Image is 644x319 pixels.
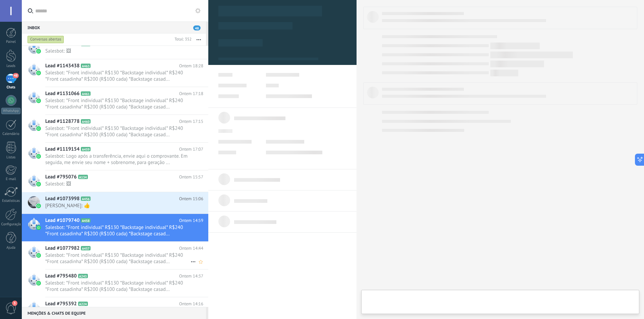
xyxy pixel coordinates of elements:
[36,154,41,159] img: waba.svg
[1,64,21,68] div: Leads
[78,175,88,179] span: A134
[179,118,203,125] span: Ontem 17:15
[22,143,208,170] a: Lead #1119154 A459 Ontem 17:07 Salesbot: Logo após a transferência, envie aqui o comprovante. Em ...
[22,269,208,297] a: Lead #795480 A243 Ontem 14:37 Salesbot: *Front individual* R$130 *Backstage individual* R$240 *Fr...
[45,245,79,252] span: Lead #1077982
[22,192,208,214] a: Lead #1073998 A456 Ontem 15:06 [PERSON_NAME]: 👍
[36,49,41,54] img: waba.svg
[81,147,91,151] span: A459
[179,273,203,280] span: Ontem 14:37
[22,170,208,192] a: Lead #795076 A134 Ontem 15:57 Salesbot: 🖼
[36,126,41,131] img: waba.svg
[45,63,79,69] span: Lead #1143438
[1,40,21,44] div: Painel
[1,222,21,227] div: Configurações
[22,242,208,269] a: Lead #1077982 A457 Ontem 14:44 Salesbot: *Front individual* R$130 *Backstage individual* R$240 *F...
[81,64,91,68] span: A463
[45,90,79,97] span: Lead #1131066
[28,35,64,44] div: Conversas abertas
[45,203,191,209] span: [PERSON_NAME]: 👍
[22,307,206,319] div: Menções & Chats de equipe
[45,301,77,307] span: Lead #795392
[1,108,20,114] div: WhatsApp
[45,70,191,82] span: Salesbot: *Front individual* R$130 *Backstage individual* R$240 *Front casadinha* R$200 (R$100 ca...
[179,301,203,307] span: Ontem 14:16
[1,246,21,250] div: Ajuda
[22,59,208,87] a: Lead #1143438 A463 Ontem 18:28 Salesbot: *Front individual* R$130 *Backstage individual* R$240 *F...
[13,73,18,78] span: 48
[45,97,191,110] span: Salesbot: *Front individual* R$130 *Backstage individual* R$240 *Front casadinha* R$200 (R$100 ca...
[179,63,203,69] span: Ontem 18:28
[1,199,21,203] div: Estatísticas
[22,214,208,241] a: Lead #1079740 A458 Ontem 14:59 Salesbot: *Front individual* R$130 *Backstage individual* R$240 *F...
[78,302,88,306] span: A224
[22,21,206,33] div: Inbox
[179,245,203,252] span: Ontem 14:44
[81,119,91,124] span: A460
[36,204,41,208] img: waba.svg
[45,195,79,202] span: Lead #1073998
[45,181,191,187] span: Salesbot: 🖼
[12,301,17,306] span: 3
[193,25,201,30] span: 48
[45,273,77,280] span: Lead #795480
[22,297,208,319] a: Lead #795392 A224 Ontem 14:16
[22,115,208,142] a: Lead #1128778 A460 Ontem 17:15 Salesbot: *Front individual* R$130 *Backstage individual* R$240 *F...
[36,253,41,258] img: waba.svg
[45,153,191,166] span: Salesbot: Logo após a transferência, envie aqui o comprovante. Em seguida, me envie seu nome + so...
[45,146,79,153] span: Lead #1119154
[45,174,77,180] span: Lead #795076
[179,90,203,97] span: Ontem 17:18
[172,36,192,43] div: Total: 352
[36,225,41,230] img: waba.svg
[36,71,41,75] img: waba.svg
[1,155,21,160] div: Listas
[45,217,79,224] span: Lead #1079740
[36,182,41,186] img: waba.svg
[1,85,21,90] div: Chats
[81,218,91,223] span: A458
[45,252,191,265] span: Salesbot: *Front individual* R$130 *Backstage individual* R$240 *Front casadinha* R$200 (R$100 ca...
[179,217,203,224] span: Ontem 14:59
[45,118,79,125] span: Lead #1128778
[81,196,91,201] span: A456
[78,274,88,278] span: A243
[81,91,91,96] span: A461
[1,132,21,136] div: Calendário
[45,125,191,138] span: Salesbot: *Front individual* R$130 *Backstage individual* R$240 *Front casadinha* R$200 (R$100 ca...
[45,280,191,293] span: Salesbot: *Front individual* R$130 *Backstage individual* R$240 *Front casadinha* R$200 (R$100 ca...
[45,224,191,237] span: Salesbot: *Front individual* R$130 *Backstage individual* R$240 *Front casadinha* R$200 (R$100 ca...
[179,195,203,202] span: Ontem 15:06
[81,246,91,250] span: A457
[179,146,203,153] span: Ontem 17:07
[179,174,203,180] span: Ontem 15:57
[22,37,208,59] a: Lead #1139504 A462 Ontem 18:29 Salesbot: 🖼
[22,87,208,114] a: Lead #1131066 A461 Ontem 17:18 Salesbot: *Front individual* R$130 *Backstage individual* R$240 *F...
[36,281,41,286] img: waba.svg
[36,98,41,103] img: waba.svg
[45,48,191,54] span: Salesbot: 🖼
[1,177,21,181] div: E-mail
